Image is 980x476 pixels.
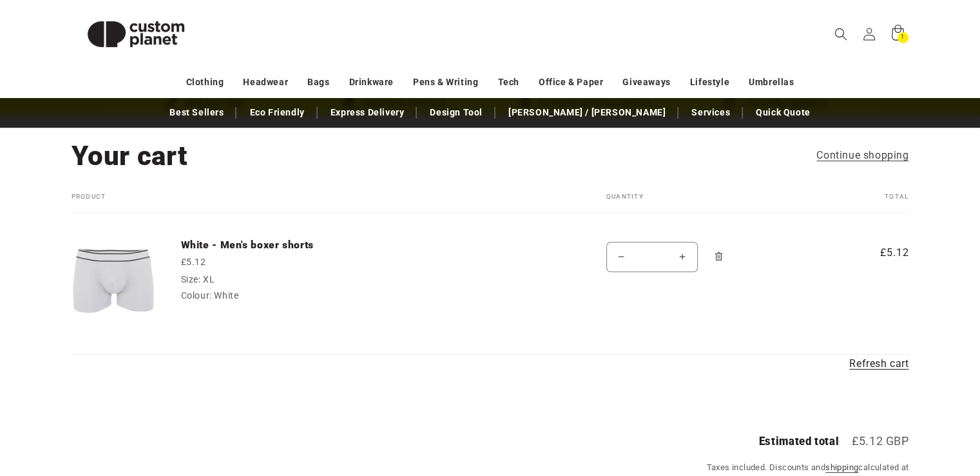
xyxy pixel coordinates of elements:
[72,139,187,174] h1: Your cart
[822,193,909,213] th: Total
[707,239,730,275] a: Remove White - Men&#39;s boxer shorts - XL / White
[413,71,478,94] a: Pens & Writing
[163,101,230,124] a: Best Sellers
[636,242,668,272] input: Quantity for White - Men&#39;s boxer shorts
[324,101,411,124] a: Express Delivery
[502,101,672,124] a: [PERSON_NAME] / [PERSON_NAME]
[749,71,794,94] a: Umbrellas
[759,436,839,447] h2: Estimated total
[203,274,215,284] dd: XL
[181,274,201,284] dt: Size:
[690,71,729,94] a: Lifestyle
[848,245,909,261] span: £5.12
[827,20,855,48] summary: Search
[72,193,574,213] th: Product
[574,193,822,213] th: Quantity
[685,101,736,124] a: Services
[349,71,394,94] a: Drinkware
[497,71,519,94] a: Tech
[181,255,374,269] div: £5.12
[765,337,980,476] iframe: Chat Widget
[901,32,905,43] span: 1
[307,71,329,94] a: Bags
[72,5,200,63] img: Custom Planet
[816,146,908,165] a: Continue shopping
[186,71,224,94] a: Clothing
[749,101,817,124] a: Quick Quote
[622,71,670,94] a: Giveaways
[423,101,489,124] a: Design Tool
[72,239,155,322] img: Men's boxer shorts
[243,71,288,94] a: Headwear
[539,71,603,94] a: Office & Paper
[214,290,238,301] dd: White
[181,239,374,252] a: White - Men's boxer shorts
[181,290,212,301] dt: Colour:
[243,101,311,124] a: Eco Friendly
